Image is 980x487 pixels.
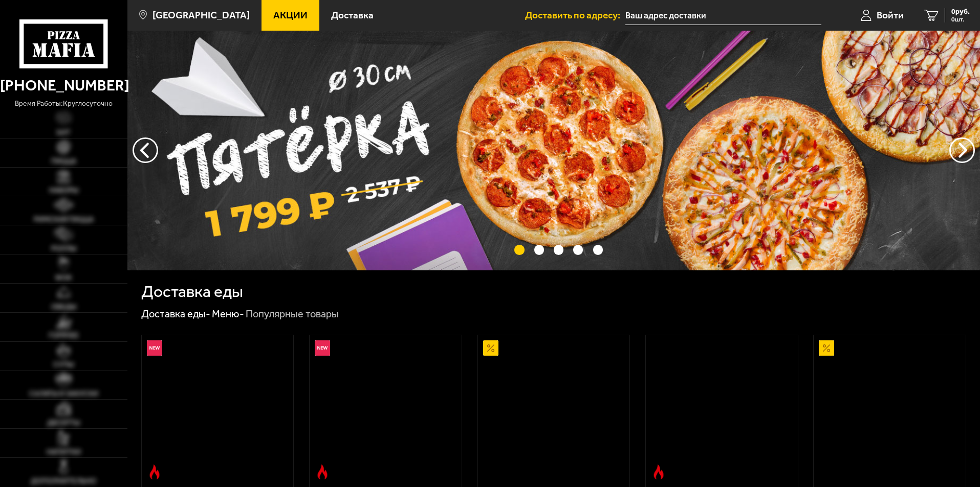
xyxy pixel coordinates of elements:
img: Острое блюдо [651,465,666,480]
img: Новинка [147,340,162,356]
a: НовинкаОстрое блюдоРимская с мясным ассорти [310,335,462,484]
span: Роллы [51,245,76,252]
span: Хит [56,129,71,136]
span: Горячее [49,332,79,339]
span: Салаты и закуски [29,390,98,398]
span: Акции [273,10,308,20]
img: Острое блюдо [315,465,330,480]
img: Новинка [315,340,330,356]
span: Пицца [51,158,76,165]
img: Акционный [483,340,498,356]
span: Римская пицца [34,216,94,223]
span: Войти [877,10,904,20]
span: WOK [55,274,72,282]
input: Ваш адрес доставки [625,6,821,25]
img: Акционный [819,340,834,356]
span: Дополнительно [31,478,96,485]
span: [GEOGRAPHIC_DATA] [153,10,250,20]
button: предыдущий [949,137,975,163]
a: Острое блюдоБиф чили 25 см (толстое с сыром) [646,335,798,484]
a: Меню- [212,308,244,320]
button: точки переключения [573,245,583,254]
a: НовинкаОстрое блюдоРимская с креветками [142,335,294,484]
span: Доставить по адресу: [525,10,625,20]
button: точки переключения [554,245,563,254]
span: 0 руб. [951,8,970,15]
span: Обеды [51,304,76,311]
span: Супы [53,361,74,368]
button: точки переключения [593,245,603,254]
a: Доставка еды- [141,308,210,320]
img: Острое блюдо [147,465,162,480]
span: Напитки [47,449,81,456]
button: точки переключения [534,245,544,254]
a: АкционныйПепперони 25 см (толстое с сыром) [814,335,966,484]
span: Десерты [47,420,80,427]
span: Наборы [49,187,78,194]
span: 0 шт. [951,16,970,22]
div: Популярные товары [246,308,339,321]
span: Доставка [331,10,374,20]
h1: Доставка еды [141,284,243,300]
button: следующий [133,137,158,163]
a: АкционныйАль-Шам 25 см (тонкое тесто) [478,335,630,484]
button: точки переключения [514,245,524,254]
